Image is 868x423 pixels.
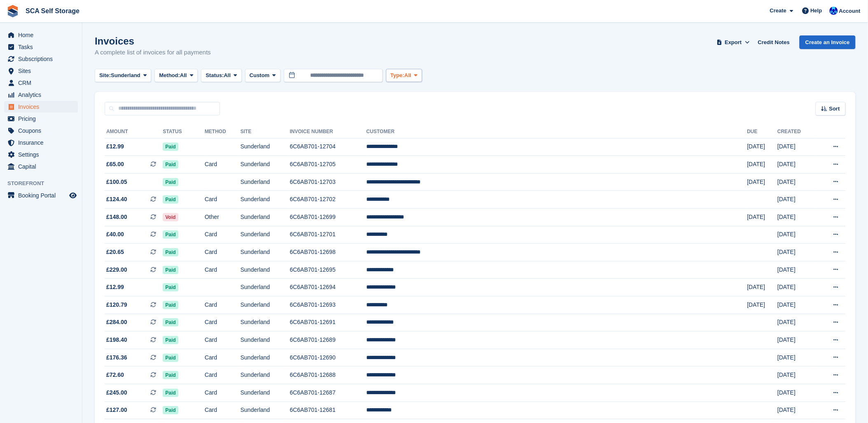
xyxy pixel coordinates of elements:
a: menu [4,53,78,65]
a: menu [4,137,78,148]
span: All [180,71,187,80]
td: Sunderland [241,226,290,244]
span: £148.00 [106,213,127,221]
a: menu [4,41,78,53]
td: Sunderland [241,244,290,261]
a: Credit Notes [755,35,793,49]
td: 6C6AB701-12690 [290,349,366,367]
span: Paid [163,143,178,151]
td: 6C6AB701-12702 [290,191,366,209]
td: [DATE] [777,384,817,402]
td: 6C6AB701-12698 [290,244,366,261]
span: Sunderland [111,71,140,80]
td: 6C6AB701-12695 [290,261,366,279]
span: £20.65 [106,248,124,256]
td: [DATE] [777,402,817,419]
span: Paid [163,406,178,414]
span: £120.79 [106,301,127,309]
td: 6C6AB701-12687 [290,384,366,402]
td: [DATE] [777,191,817,209]
td: 6C6AB701-12703 [290,173,366,191]
span: Void [163,213,178,221]
span: £124.40 [106,195,127,204]
td: 6C6AB701-12689 [290,331,366,349]
button: Status: All [201,69,241,82]
span: Paid [163,266,178,274]
td: [DATE] [747,138,778,156]
td: 6C6AB701-12701 [290,226,366,244]
span: £176.36 [106,353,127,362]
td: Card [205,349,241,367]
span: Paid [163,318,178,327]
span: Settings [18,149,68,160]
span: £12.99 [106,142,124,151]
td: Sunderland [241,279,290,296]
td: Card [205,367,241,384]
td: Sunderland [241,314,290,331]
td: [DATE] [747,173,778,191]
td: 6C6AB701-12693 [290,296,366,314]
span: CRM [18,77,68,89]
span: Site: [99,71,111,80]
td: Sunderland [241,191,290,209]
button: Custom [245,69,281,82]
td: [DATE] [777,296,817,314]
td: Card [205,156,241,174]
span: Pricing [18,113,68,125]
td: [DATE] [777,173,817,191]
span: Home [18,29,68,41]
td: Sunderland [241,156,290,174]
td: Card [205,402,241,419]
button: Export [715,35,751,49]
span: Coupons [18,125,68,136]
td: Sunderland [241,296,290,314]
td: Card [205,226,241,244]
td: [DATE] [777,314,817,331]
a: menu [4,149,78,160]
img: Kelly Neesham [830,7,838,15]
td: Sunderland [241,261,290,279]
span: Tasks [18,41,68,53]
td: Sunderland [241,331,290,349]
span: All [224,71,231,80]
span: Storefront [7,179,82,188]
td: Sunderland [241,349,290,367]
td: [DATE] [777,244,817,261]
td: [DATE] [777,226,817,244]
button: Method: All [154,69,198,82]
th: Due [747,125,778,139]
td: Card [205,296,241,314]
td: 6C6AB701-12705 [290,156,366,174]
a: menu [4,77,78,89]
span: £245.00 [106,388,127,397]
th: Customer [366,125,747,139]
td: [DATE] [777,156,817,174]
span: Account [839,7,861,15]
td: 6C6AB701-12691 [290,314,366,331]
a: menu [4,161,78,172]
a: menu [4,125,78,136]
span: Help [811,7,822,15]
td: Card [205,191,241,209]
span: Sort [829,105,840,113]
a: menu [4,89,78,101]
h1: Invoices [95,35,211,47]
th: Created [777,125,817,139]
td: [DATE] [777,261,817,279]
span: Paid [163,301,178,309]
td: Card [205,314,241,331]
td: Card [205,261,241,279]
td: [DATE] [777,138,817,156]
span: £40.00 [106,230,124,239]
span: Paid [163,283,178,291]
a: menu [4,65,78,77]
td: Card [205,384,241,402]
span: Paid [163,195,178,204]
span: £127.00 [106,406,127,414]
td: 6C6AB701-12681 [290,402,366,419]
td: [DATE] [747,209,778,226]
td: Sunderland [241,402,290,419]
th: Method [205,125,241,139]
td: Sunderland [241,209,290,226]
span: Type: [391,71,405,80]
